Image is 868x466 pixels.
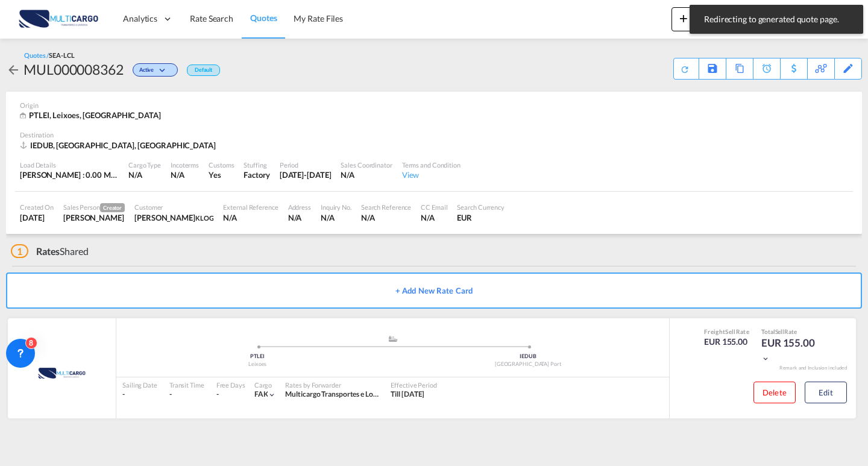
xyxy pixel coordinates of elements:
[36,245,60,257] span: Rates
[457,212,505,223] div: EUR
[671,7,726,31] button: icon-plus 400-fgNewicon-chevron-down
[268,391,276,399] md-icon: icon-chevron-down
[169,389,204,400] div: -
[216,380,245,389] div: Free Days
[457,203,505,212] div: Search Currency
[29,110,161,120] span: PTLEI, Leixoes, [GEOGRAPHIC_DATA]
[402,169,461,180] div: View
[20,203,54,212] div: Created On
[24,51,75,60] div: Quotes /SEA-LCL
[157,68,171,74] md-icon: icon-chevron-down
[128,169,161,180] div: N/A
[20,110,164,121] div: PTLEI, Leixoes, Europe
[761,336,822,365] div: EUR 155.00
[285,389,393,398] span: Multicargo Transportes e Logistica
[171,160,199,169] div: Incoterms
[704,336,749,348] div: EUR 155.00
[209,160,234,169] div: Customs
[18,5,99,33] img: 82db67801a5411eeacfdbd8acfa81e61.png
[187,65,220,76] div: Default
[20,169,119,180] div: [PERSON_NAME] : 0.00 MT | Volumetric Wt : 0.00 CBM | Chargeable Wt : 0.00 W/M
[753,382,796,403] button: Delete
[6,63,20,77] md-icon: icon-arrow-left
[6,272,862,309] button: + Add New Rate Card
[250,13,277,23] span: Quotes
[700,13,852,25] span: Redirecting to generated quote page.
[761,354,770,363] md-icon: icon-chevron-down
[421,212,447,223] div: N/A
[254,389,268,398] span: FAK
[761,327,822,336] div: Total Rate
[805,382,847,403] button: Edit
[288,203,311,212] div: Address
[49,51,74,59] span: SEA-LCL
[134,203,213,212] div: Customer
[6,60,24,79] div: icon-arrow-left
[393,361,664,368] div: [GEOGRAPHIC_DATA] Port
[122,380,157,389] div: Sailing Date
[128,160,161,169] div: Cargo Type
[20,140,219,151] div: IEDUB, Dublin Port, Europe
[386,336,400,342] md-icon: assets/icons/custom/ship-fill.svg
[122,361,393,368] div: Leixoes
[24,60,124,79] div: MUL000008362
[20,212,54,223] div: 9 Sep 2025
[20,130,848,139] div: Destination
[133,63,178,77] div: Change Status Here
[361,203,411,212] div: Search Reference
[20,101,848,110] div: Origin
[421,203,447,212] div: CC Email
[254,380,277,389] div: Cargo
[11,244,28,258] span: 1
[22,358,102,388] img: MultiCargo
[209,169,234,180] div: Yes
[223,212,278,223] div: N/A
[680,58,693,74] div: Quote PDF is not available at this time
[244,160,269,169] div: Stuffing
[216,389,219,400] div: -
[679,64,690,75] md-icon: icon-refresh
[391,380,436,389] div: Effective Period
[171,169,184,180] div: N/A
[100,203,125,212] span: Creator
[123,13,157,25] span: Analytics
[321,203,351,212] div: Inquiry No.
[391,389,424,398] span: Till [DATE]
[280,169,332,180] div: 9 Oct 2025
[391,389,424,400] div: Till 09 Oct 2025
[294,13,343,24] span: My Rate Files
[288,212,311,223] div: N/A
[341,160,392,169] div: Sales Coordinator
[770,365,856,371] div: Remark and Inclusion included
[699,58,726,79] div: Save As Template
[361,212,411,223] div: N/A
[393,353,664,361] div: IEDUB
[134,212,213,223] div: Fernando Neves
[122,389,157,400] div: -
[63,203,125,212] div: Sales Person
[285,380,379,389] div: Rates by Forwarder
[139,66,157,78] span: Active
[775,328,785,335] span: Sell
[321,212,351,223] div: N/A
[402,160,461,169] div: Terms and Condition
[122,353,393,361] div: PTLEI
[20,160,119,169] div: Load Details
[190,13,233,24] span: Rate Search
[244,169,269,180] div: Factory Stuffing
[124,60,181,79] div: Change Status Here
[725,328,735,335] span: Sell
[285,389,379,400] div: Multicargo Transportes e Logistica
[169,380,204,389] div: Transit Time
[11,245,89,258] div: Shared
[704,327,749,336] div: Freight Rate
[676,11,691,25] md-icon: icon-plus 400-fg
[63,212,125,223] div: Ricardo Macedo
[280,160,332,169] div: Period
[195,214,214,222] span: KLOG
[223,203,278,212] div: External Reference
[676,13,722,23] span: New
[341,169,392,180] div: N/A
